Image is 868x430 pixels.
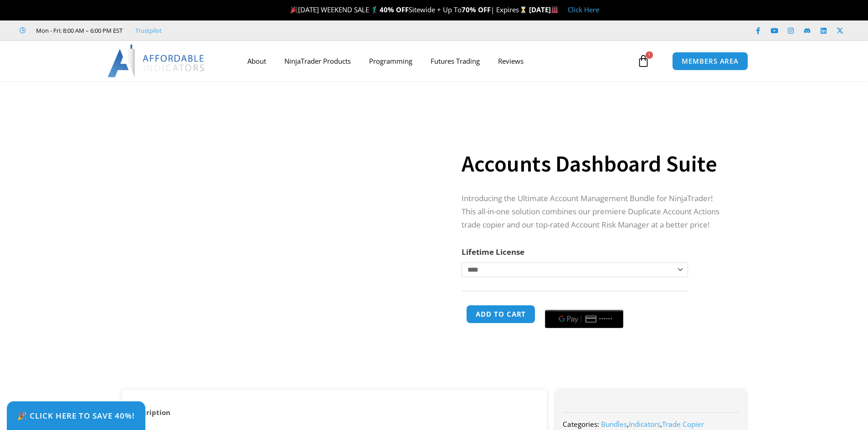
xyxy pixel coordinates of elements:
strong: 70% OFF [462,5,491,14]
nav: Menu [238,51,635,71]
img: ⌛ [520,6,527,13]
a: Programming [360,51,421,71]
a: MEMBERS AREA [672,52,748,71]
img: 🎉 [291,6,298,13]
strong: [DATE] [529,5,559,14]
p: Introducing the Ultimate Account Management Bundle for NinjaTrader! This all-in-one solution comb... [462,192,728,232]
a: Click Here [568,5,599,14]
span: [DATE] WEEKEND SALE 🏌️‍♂️ Sitewide + Up To | Expires [288,5,529,14]
iframe: Secure payment input frame [543,304,625,304]
a: Trustpilot [135,25,162,36]
span: MEMBERS AREA [682,58,739,65]
img: LogoAI | Affordable Indicators – NinjaTrader [108,45,205,77]
span: Mon - Fri: 8:00 AM – 6:00 PM EST [34,25,123,36]
a: Futures Trading [421,51,489,71]
button: Buy with GPay [545,310,623,328]
img: 🏭 [551,6,558,13]
span: 1 [646,51,653,59]
label: Lifetime License [462,247,524,257]
a: NinjaTrader Products [275,51,360,71]
a: 1 [623,48,663,74]
span: 🎉 Click Here to save 40%! [17,412,135,420]
a: Reviews [489,51,533,71]
button: Add to cart [466,305,535,324]
a: About [238,51,275,71]
strong: 40% OFF [380,5,409,14]
h1: Accounts Dashboard Suite [462,148,728,180]
a: 🎉 Click Here to save 40%! [7,401,145,430]
text: •••••• [599,316,613,322]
